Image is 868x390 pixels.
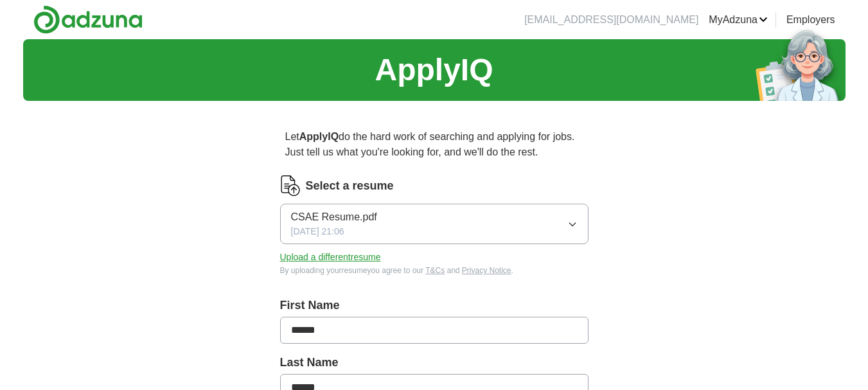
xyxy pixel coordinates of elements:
a: T&Cs [425,266,445,275]
div: By uploading your resume you agree to our and . [280,265,589,276]
li: [EMAIL_ADDRESS][DOMAIN_NAME] [524,12,698,28]
button: CSAE Resume.pdf[DATE] 21:06 [280,204,589,244]
label: Last Name [280,354,589,371]
button: Upload a differentresume [280,251,381,264]
label: Select a resume [306,177,394,195]
span: CSAE Resume.pdf [291,209,377,225]
span: [DATE] 21:06 [291,225,344,238]
img: CV Icon [280,175,301,196]
a: Employers [786,12,835,28]
p: Let do the hard work of searching and applying for jobs. Just tell us what you're looking for, an... [280,124,589,165]
img: Adzuna logo [33,5,143,34]
h1: ApplyIQ [375,47,493,93]
label: First Name [280,297,589,314]
a: MyAdzuna [709,12,768,28]
a: Privacy Notice [462,266,511,275]
strong: ApplyIQ [299,131,339,142]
